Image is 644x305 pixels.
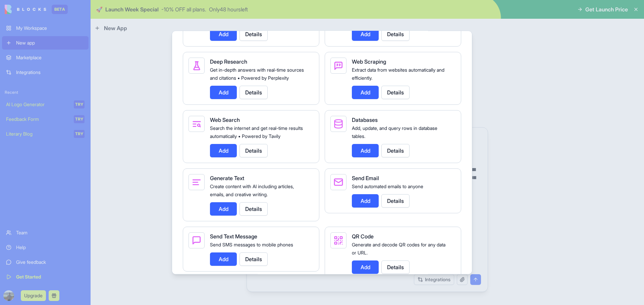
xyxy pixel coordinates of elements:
[5,39,129,84] div: Shelly says…
[210,183,294,197] span: Create content with AI including articles, emails, and creative writing.
[11,53,105,66] div: Welcome to Blocks 🙌 I'm here if you have any questions!
[32,219,37,225] button: Upload attachment
[118,3,130,15] div: Close
[210,241,293,247] span: Send SMS messages to mobile phones
[210,144,237,157] button: Add
[352,194,379,207] button: Add
[352,125,437,139] span: Add, update, and query rows in database tables.
[210,252,237,265] button: Add
[352,241,445,255] span: Generate and decode QR codes for any data or URL.
[33,3,49,8] h1: Shelly
[19,4,30,14] img: Profile image for Shelly
[381,85,410,99] button: Details
[33,8,62,15] p: Active 2h ago
[10,219,16,225] button: Emoji picker
[239,144,268,157] button: Details
[210,233,257,239] span: Send Text Message
[6,205,128,217] textarea: Message…
[21,219,26,225] button: Gif picker
[352,144,379,157] button: Add
[210,85,237,99] button: Add
[115,217,126,227] button: Send a message…
[381,27,410,41] button: Details
[352,67,444,80] span: Extract data from websites automatically and efficiently.
[352,260,379,274] button: Add
[352,116,378,123] span: Databases
[352,27,379,41] button: Add
[352,58,386,65] span: Web Scraping
[43,219,48,225] button: Start recording
[105,3,118,15] button: Home
[352,85,379,99] button: Add
[210,116,240,123] span: Web Search
[5,39,110,70] div: Hey [PERSON_NAME]Welcome to Blocks 🙌 I'm here if you have any questions!Shelly • 15m ago
[381,144,410,157] button: Details
[210,174,244,181] span: Generate Text
[381,260,410,274] button: Details
[11,43,105,49] div: Hey [PERSON_NAME]
[352,174,379,181] span: Send Email
[239,252,268,265] button: Details
[381,194,410,207] button: Details
[210,125,303,139] span: Search the internet and get real-time results automatically • Powered by Tavily
[239,202,268,215] button: Details
[210,27,237,41] button: Add
[4,3,17,15] button: go back
[210,202,237,215] button: Add
[352,183,423,189] span: Send automated emails to anyone
[239,85,268,99] button: Details
[11,71,46,75] div: Shelly • 15m ago
[352,233,374,239] span: QR Code
[210,67,304,80] span: Get in-depth answers with real-time sources and citations • Powered by Perplexity
[239,27,268,41] button: Details
[210,58,247,65] span: Deep Research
